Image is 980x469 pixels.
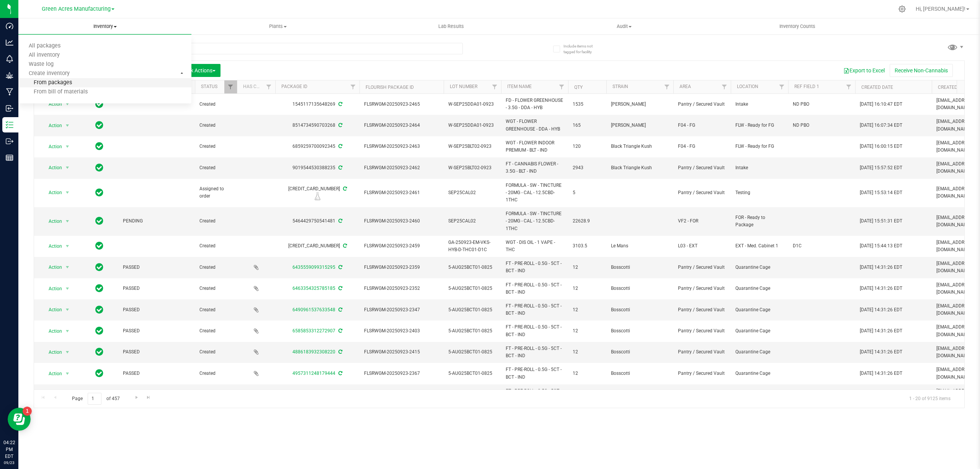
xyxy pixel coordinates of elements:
[95,346,103,357] span: In Sync
[199,306,232,314] span: Created
[448,189,497,196] span: SEP25CAL02
[776,80,788,93] a: Filter
[199,164,232,172] span: Created
[364,101,439,108] span: FLSRWGM-20250923-2465
[611,348,669,356] span: Bosscotti
[678,101,726,108] span: Pantry / Secured Vault
[735,101,784,108] span: Intake
[506,345,563,360] span: FT - PRE-ROLL - 0.5G - 5CT - BCT - IND
[123,348,190,356] span: PASSED
[793,101,851,108] span: ND PBO
[337,286,342,291] span: Sync from Compliance System
[678,306,726,314] span: Pantry / Secured Vault
[364,143,439,150] span: FLSRWGM-20250923-2463
[8,408,31,431] iframe: Resource center
[506,260,563,275] span: FT - PRE-ROLL - 0.5G - 5CT - BCT - IND
[95,262,103,273] span: In Sync
[95,99,103,109] span: In Sync
[611,370,669,377] span: Bosscotti
[573,285,602,292] span: 12
[123,306,190,314] span: PASSED
[678,122,726,129] span: F04 - FG
[612,84,628,89] a: Strain
[199,264,232,271] span: Created
[366,85,414,90] a: Flourish Package ID
[860,348,902,356] span: [DATE] 14:31:26 EDT
[95,240,103,251] span: In Sync
[199,217,232,225] span: Created
[199,348,232,356] span: Created
[95,162,103,173] span: In Sync
[292,286,335,291] a: 6463354325785185
[63,262,72,273] span: select
[274,185,361,200] div: [CREDIT_CARD_NUMBER]
[860,242,902,250] span: [DATE] 15:44:13 EDT
[861,85,893,90] a: Created Date
[123,327,190,335] span: PASSED
[537,18,710,34] a: Audit
[448,348,497,356] span: 5-AUG25BCT01-0825
[95,120,103,131] span: In Sync
[718,80,731,93] a: Filter
[679,84,691,89] a: Area
[23,407,32,416] iframe: Resource center unread badge
[3,439,15,460] p: 04:22 PM EDT
[506,210,563,232] span: FORMULA - SW - TINCTURE - 20MG - CAL - 12.5CBD-1THC
[506,324,563,338] span: FT - PRE-ROLL - 0.5G - 5CT - BCT - IND
[573,242,602,250] span: 3103.5
[448,122,497,129] span: W-SEP25DDA01-0923
[3,460,15,466] p: 09/23
[95,141,103,152] span: In Sync
[123,264,190,271] span: PASSED
[42,347,62,358] span: Action
[201,84,217,89] a: Status
[342,186,347,191] span: Sync from Compliance System
[506,97,563,111] span: FD - FLOWER GREENHOUSE - 3.5G - DDA - HYB
[573,217,602,225] span: 22628.9
[292,307,335,312] a: 6490961537633548
[65,393,126,405] span: Page of 457
[573,370,602,377] span: 12
[337,144,342,149] span: Sync from Compliance System
[573,122,602,129] span: 165
[95,187,103,198] span: In Sync
[678,164,726,172] span: Pantry / Secured Vault
[448,327,497,335] span: 5-AUG25BCT01-0825
[95,216,103,226] span: In Sync
[292,371,335,376] a: 4957311248179444
[6,55,13,63] inline-svg: Monitoring
[448,217,497,225] span: SEP25CAL02
[573,264,602,271] span: 12
[448,164,497,172] span: W-SEP25BLT02-0923
[448,285,497,292] span: 5-AUG25BCT01-0825
[18,70,80,77] span: Create inventory
[199,101,232,108] span: Created
[42,216,62,227] span: Action
[281,84,307,89] a: Package ID
[337,328,342,333] span: Sync from Compliance System
[769,23,826,30] span: Inventory Counts
[860,122,902,129] span: [DATE] 16:07:34 EDT
[860,101,902,108] span: [DATE] 16:10:47 EDT
[860,327,902,335] span: [DATE] 14:31:26 EDT
[6,137,13,145] inline-svg: Outbound
[506,366,563,381] span: FT - PRE-ROLL - 0.5G - 5CT - BCT - IND
[735,348,784,356] span: Quarantine Cage
[18,43,71,49] span: All packages
[337,307,342,312] span: Sync from Compliance System
[18,89,88,95] span: From bill of materials
[573,101,602,108] span: 1535
[903,393,957,404] span: 1 - 20 of 9125 items
[793,122,851,129] span: ND PBO
[18,61,64,68] span: Waste log
[506,182,563,204] span: FORMULA - SW - TINCTURE - 20MG - CAL - 12.5CBD-1THC
[448,370,497,377] span: 5-AUG25BCT01-0825
[678,242,726,250] span: L03 - EXT
[337,123,342,128] span: Sync from Compliance System
[123,285,190,292] span: PASSED
[860,285,902,292] span: [DATE] 14:31:26 EDT
[678,285,726,292] span: Pantry / Secured Vault
[711,18,884,34] a: Inventory Counts
[573,164,602,172] span: 2943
